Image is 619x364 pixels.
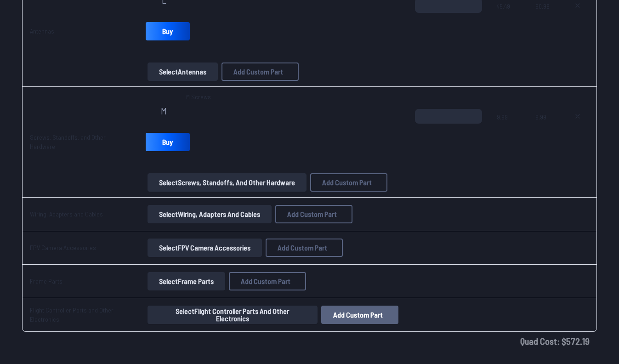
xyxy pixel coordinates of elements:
a: Screws, Standoffs, and Other Hardware [30,133,106,150]
button: Add Custom Part [229,272,306,290]
a: SelectAntennas [146,63,220,81]
a: Buy [146,22,190,40]
span: Add Custom Part [241,278,290,285]
td: Quad Cost: $ 572.19 [22,332,597,350]
a: SelectScrews, Standoffs, and Other Hardware [146,173,308,192]
button: SelectFlight Controller Parts and Other Electronics [148,306,318,324]
span: Add Custom Part [322,179,372,186]
a: SelectFrame Parts [146,272,227,290]
button: Add Custom Part [275,205,352,223]
a: Wiring, Adapters and Cables [30,210,103,218]
a: Buy [146,133,190,151]
span: M [161,106,167,115]
button: SelectFrame Parts [148,272,225,290]
button: Add Custom Part [321,306,398,324]
a: SelectFlight Controller Parts and Other Electronics [146,306,319,324]
button: Add Custom Part [266,239,343,257]
button: Add Custom Part [310,173,387,192]
button: SelectAntennas [148,63,218,81]
a: Flight Controller Parts and Other Electronics [30,306,114,323]
a: SelectFPV Camera Accessories [146,239,264,257]
a: Frame Parts [30,277,62,285]
button: SelectFPV Camera Accessories [148,239,262,257]
span: M Screws [186,92,211,102]
span: 9.99 [535,109,551,153]
span: Add Custom Part [278,244,327,251]
span: Add Custom Part [233,68,283,75]
span: Add Custom Part [333,311,383,318]
span: 9.99 [497,109,521,153]
button: SelectWiring, Adapters and Cables [148,205,272,223]
a: FPV Camera Accessories [30,244,96,251]
a: Antennas [30,27,54,35]
button: Add Custom Part [221,63,299,81]
button: SelectScrews, Standoffs, and Other Hardware [148,173,307,192]
a: SelectWiring, Adapters and Cables [146,205,273,223]
span: Add Custom Part [287,210,337,218]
